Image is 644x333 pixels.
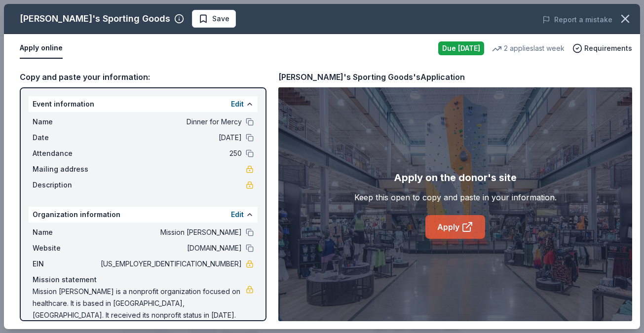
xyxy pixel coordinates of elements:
span: Name [33,226,99,238]
button: Edit [231,98,244,110]
div: Due [DATE] [438,41,484,55]
span: Requirements [584,42,632,54]
div: [PERSON_NAME]'s Sporting Goods [20,11,170,27]
button: Apply online [20,38,63,59]
a: Apply [425,215,485,239]
span: 250 [99,148,242,159]
button: Report a mistake [542,14,612,26]
span: Attendance [33,148,99,159]
button: Save [192,10,236,28]
span: EIN [33,258,99,270]
span: Website [33,242,99,254]
span: Mailing address [33,163,99,175]
button: Requirements [572,42,632,54]
span: Mission [PERSON_NAME] [99,226,242,238]
span: Dinner for Mercy [99,116,242,128]
div: [PERSON_NAME]'s Sporting Goods's Application [278,71,465,83]
span: [DOMAIN_NAME] [99,242,242,254]
span: Mission [PERSON_NAME] is a nonprofit organization focused on healthcare. It is based in [GEOGRAPH... [33,286,246,321]
div: Keep this open to copy and paste in your information. [354,191,557,203]
div: Mission statement [33,274,254,286]
span: Date [33,132,99,144]
button: Edit [231,209,244,221]
span: Description [33,179,99,191]
div: Copy and paste your information: [20,71,266,83]
span: [DATE] [99,132,242,144]
div: 2 applies last week [492,42,565,54]
span: Save [212,13,229,25]
div: Event information [29,96,258,112]
div: Apply on the donor's site [394,170,517,185]
span: Name [33,116,99,128]
span: [US_EMPLOYER_IDENTIFICATION_NUMBER] [99,258,242,270]
div: Organization information [29,207,258,222]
